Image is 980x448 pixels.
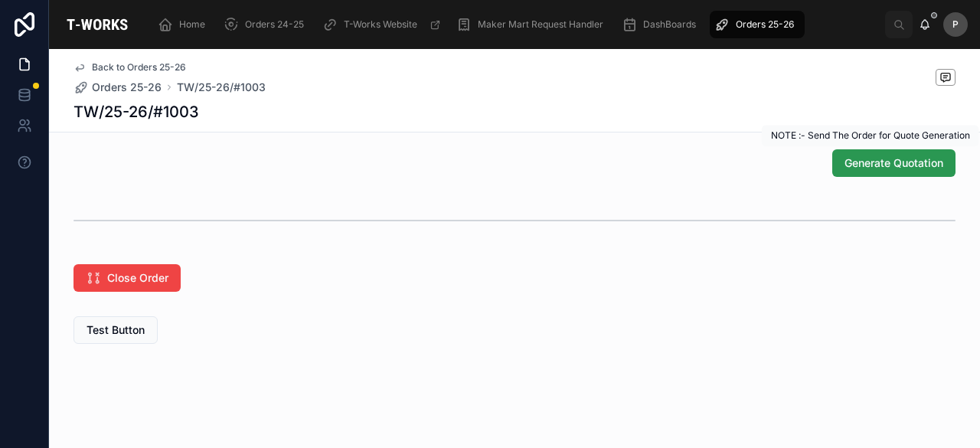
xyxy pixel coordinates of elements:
span: Generate Quotation [844,155,943,171]
h1: TW/25-26/#1003 [73,101,199,123]
span: NOTE :- Send The Order for Quote Generation [771,129,970,141]
a: Home [153,11,216,38]
span: Close Order [107,270,168,286]
span: Back to Orders 25-26 [92,61,186,74]
span: Test Button [87,322,145,338]
button: Close Order [73,264,181,292]
a: Maker Mart Request Handler [452,11,614,38]
a: Orders 24-25 [219,11,315,38]
a: DashBoards [617,11,707,38]
a: Back to Orders 25-26 [73,61,186,74]
a: Orders 25-26 [710,11,805,38]
span: T-Works Website [344,18,417,31]
button: Test Button [73,316,158,344]
span: P [952,18,959,31]
img: App logo [61,12,133,37]
div: scrollable content [145,8,885,41]
span: Orders 24-25 [245,18,304,31]
a: Orders 25-26 [73,80,162,95]
span: Home [179,18,205,31]
span: Orders 25-26 [92,80,162,95]
a: TW/25-26/#1003 [177,80,266,95]
a: T-Works Website [318,11,449,38]
span: DashBoards [643,18,696,31]
span: Maker Mart Request Handler [478,18,603,31]
button: Generate Quotation [832,149,955,177]
span: Orders 25-26 [736,18,794,31]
